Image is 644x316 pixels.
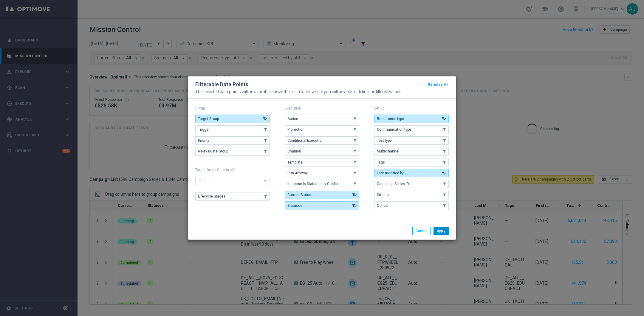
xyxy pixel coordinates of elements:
[377,127,411,132] span: Communication type
[412,227,431,235] button: Cancel
[285,147,359,155] button: Channel
[287,193,311,197] span: Current Status
[285,106,359,111] p: Execution
[285,191,359,199] button: Current Status
[195,136,270,145] button: Priority
[195,81,248,88] h2: Filterable Data Points
[285,125,359,134] button: Promotion
[285,115,359,123] button: Action
[377,204,388,208] span: Optibot
[195,192,270,201] button: Lifecycle Stages
[377,171,404,175] span: Last modified by
[374,125,449,134] button: Communication type
[374,158,449,167] button: Tags
[285,180,359,188] button: Increase Is Statistically Credible
[377,193,389,197] span: Stream
[377,182,409,186] span: Campaign Series ID
[377,117,404,121] span: Recurrence type
[287,138,323,143] span: Conditional Execution
[287,160,303,164] span: Template
[195,147,270,155] button: Re-evaluate Group
[374,106,449,111] p: Set-up
[287,182,340,186] span: Increase Is Statistically Credible
[198,149,228,153] span: Re-evaluate Group
[287,127,304,132] span: Promotion
[374,147,449,155] button: Multi-channel
[374,191,449,199] button: Stream
[427,81,449,88] button: Remove All
[287,171,308,175] span: Run Anyway
[195,168,270,172] h1: Target Group Criteria
[377,138,392,143] span: Test type
[195,115,270,123] button: Target Group
[231,168,235,172] span: help_outline
[434,227,449,235] button: Apply
[285,158,359,167] button: Template
[198,127,210,132] span: Trigger
[198,138,209,143] span: Priority
[374,115,449,123] button: Recurrence type
[195,125,270,134] button: Trigger
[285,136,359,145] button: Conditional Execution
[374,201,449,210] button: Optibot
[374,180,449,188] button: Campaign Series ID
[377,149,399,153] span: Multi-channel
[287,117,298,121] span: Action
[285,169,359,177] button: Run Anyway
[198,194,225,198] span: Lifecycle Stages
[195,89,449,94] p: The selected data points will be available above the main table, where you will be able to define...
[287,149,301,153] span: Channel
[285,201,359,210] button: Statuses
[195,106,270,111] p: Group
[374,169,449,177] button: Last modified by
[287,204,302,208] span: Statuses
[374,136,449,145] button: Test type
[377,160,385,164] span: Tags
[198,117,219,121] span: Target Group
